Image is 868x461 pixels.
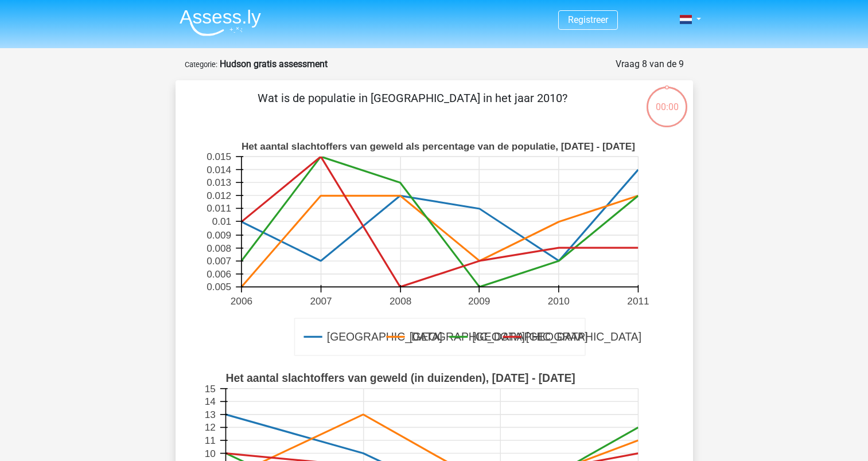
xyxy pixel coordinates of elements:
[204,435,215,446] text: 11
[472,331,587,344] text: [GEOGRAPHIC_DATA]
[204,409,215,420] text: 13
[468,295,490,307] text: 2009
[390,295,411,307] text: 2008
[207,243,231,254] text: 0.008
[310,295,332,307] text: 2007
[207,229,231,241] text: 0.009
[194,89,632,124] p: Wat is de populatie in [GEOGRAPHIC_DATA] in het jaar 2010?
[207,190,231,201] text: 0.012
[409,331,524,344] text: [GEOGRAPHIC_DATA]
[204,448,215,459] text: 10
[185,60,217,69] small: Categorie:
[204,396,216,407] text: 14
[547,295,569,307] text: 2010
[207,151,231,162] text: 0.015
[207,282,231,293] text: 0.005
[207,177,231,188] text: 0.013
[645,85,688,114] div: 00:00
[212,216,231,227] text: 0.01
[627,295,649,307] text: 2011
[207,268,231,280] text: 0.006
[207,255,231,267] text: 0.007
[568,14,608,25] a: Registreer
[220,58,328,69] strong: Hudson gratis assessment
[207,203,231,214] text: 0.011
[616,57,684,71] div: Vraag 8 van de 9
[204,422,215,433] text: 12
[207,164,231,175] text: 0.014
[526,331,641,344] text: [GEOGRAPHIC_DATA]
[180,9,261,36] img: Assessly
[241,140,635,152] text: Het aantal slachtoffers van geweld als percentage van de populatie, [DATE] - [DATE]
[326,331,442,344] text: [GEOGRAPHIC_DATA]
[225,372,575,384] text: Het aantal slachtoffers van geweld (in duizenden), [DATE] - [DATE]
[230,295,252,307] text: 2006
[204,383,215,394] text: 15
